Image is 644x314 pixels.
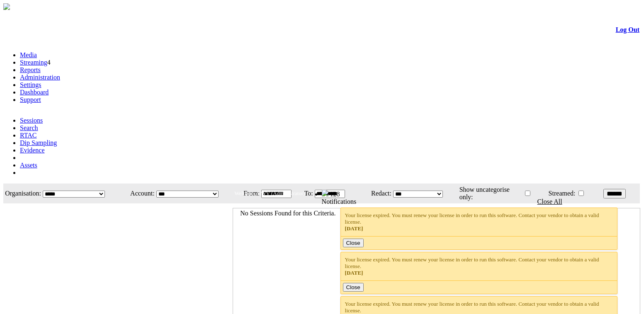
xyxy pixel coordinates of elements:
[330,191,340,198] span: 128
[343,283,364,292] button: Close
[20,59,47,66] a: Streaming
[20,124,38,131] a: Search
[20,81,41,88] a: Settings
[20,139,57,146] a: Dip Sampling
[20,96,41,103] a: Support
[20,51,37,58] a: Media
[345,256,613,276] div: Your license expired. You must renew your license in order to run this software. Contact your ven...
[3,3,10,10] img: arrow-3.png
[47,59,51,66] span: 4
[345,212,613,232] div: Your license expired. You must renew your license in order to run this software. Contact your ven...
[537,198,562,205] a: Close All
[20,162,37,169] a: Assets
[20,132,36,139] a: RTAC
[20,74,60,81] a: Administration
[616,26,639,33] a: Log Out
[345,225,363,232] span: [DATE]
[123,184,155,203] td: Account:
[20,147,45,154] a: Evidence
[20,117,43,124] a: Sessions
[322,190,328,196] img: bell25.png
[4,184,41,203] td: Organisation:
[20,89,49,96] a: Dashboard
[343,239,364,247] button: Close
[234,190,305,196] span: Welcome, BWV (Administrator)
[322,198,623,205] div: Notifications
[20,66,41,73] a: Reports
[345,270,363,276] span: [DATE]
